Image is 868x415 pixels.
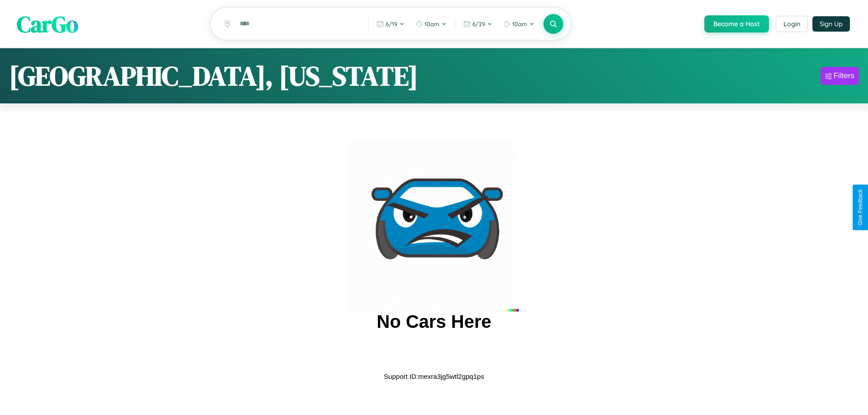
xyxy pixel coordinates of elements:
button: 10am [411,17,451,31]
button: Become a Host [704,15,769,33]
span: 6 / 19 [386,20,397,28]
span: 6 / 29 [472,20,485,28]
h1: [GEOGRAPHIC_DATA], [US_STATE] [9,57,418,94]
button: Filters [821,67,859,85]
p: Support ID: mexra3jg5wtl2gpq1ps [384,370,484,382]
span: CarGo [17,8,78,39]
button: 10am [499,17,539,31]
button: Login [776,16,808,32]
div: Filters [834,71,854,80]
div: Give Feedback [857,189,863,226]
button: Sign Up [812,16,850,32]
h2: No Cars Here [377,312,491,332]
span: 10am [512,20,527,28]
img: car [349,142,519,312]
span: 10am [425,20,439,28]
button: 6/29 [459,17,497,31]
button: 6/19 [372,17,409,31]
